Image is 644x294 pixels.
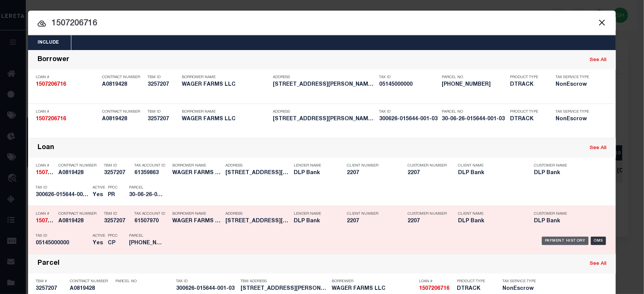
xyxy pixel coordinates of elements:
[115,279,172,284] p: Parcel No
[108,234,118,238] p: PPCC
[419,286,453,292] h5: 1507206716
[172,164,222,168] p: Borrower Name
[36,116,66,122] strong: 1507206716
[36,170,66,176] strong: 1507206716
[148,82,178,88] h5: 3257207
[347,212,396,216] p: Client Number
[172,170,222,176] h5: WAGER FARMS LLC
[172,218,222,225] h5: WAGER FARMS LLC
[36,75,98,80] p: Loan #
[36,234,89,238] p: Tax ID
[534,164,598,168] p: Customer Name
[129,234,163,238] p: Parcel
[442,110,506,114] p: Parcel No
[108,192,118,198] h5: PR
[93,192,104,198] h5: Yes
[172,212,222,216] p: Borrower Name
[104,218,131,225] h5: 3257207
[148,116,178,123] h5: 3257207
[28,17,616,30] input: Start typing...
[502,279,537,284] p: Tax Service Type
[273,116,375,123] h5: 1890 Eaton Rd Green Cove Spring...
[36,164,55,168] p: Loan #
[556,116,594,123] h5: NonEscrow
[556,110,594,114] p: Tax Service Type
[408,218,446,225] h5: 2207
[108,186,118,190] p: PPCC
[102,110,144,114] p: Contract Number
[58,212,100,216] p: Contract Number
[347,218,396,225] h5: 2207
[597,17,607,27] button: Close
[225,170,290,176] h5: 1890 Eaton Rd Green Cove Spring...
[129,192,163,198] h5: 30-06-26-015644-001-03
[590,58,606,63] a: See All
[273,110,375,114] p: Address
[458,218,523,225] h5: DLP Bank
[36,110,98,114] p: Loan #
[419,286,449,291] strong: 1507206716
[182,75,269,80] p: Borrower Name
[502,286,537,292] h5: NonEscrow
[590,261,606,266] a: See All
[108,240,118,247] h5: CP
[510,110,544,114] p: Product Type
[273,82,375,88] h5: 1890 Eaton Rd Green Cove Spring...
[129,186,163,190] p: Parcel
[102,75,144,80] p: Contract Number
[36,218,55,225] h5: 1507206716
[36,219,66,224] strong: 1507206716
[534,218,598,225] h5: DLP Bank
[36,286,66,292] h5: 3257207
[134,164,168,168] p: Tax Account ID
[134,218,168,225] h5: 61507970
[379,82,438,88] h5: 05145000000
[534,212,598,216] p: Customer Name
[294,212,335,216] p: Lender Name
[273,75,375,80] p: Address
[102,116,144,123] h5: A0819428
[591,237,606,245] div: OMS
[379,75,438,80] p: Tax ID
[36,82,98,88] h5: 1507206716
[38,259,60,268] div: Parcel
[36,279,66,284] p: TBM #
[36,186,89,190] p: Tax ID
[182,82,269,88] h5: WAGER FARMS LLC
[332,286,415,292] h5: WAGER FARMS LLC
[28,35,68,50] button: Include
[58,164,100,168] p: Contract Number
[241,286,328,292] h5: 1890 Eaton Rd Green Cove Spring...
[457,279,491,284] p: Product Type
[176,286,237,292] h5: 300626-015644-001-03
[457,286,491,292] h5: DTRACK
[104,212,131,216] p: TBM ID
[379,110,438,114] p: Tax ID
[294,164,335,168] p: Lender Name
[36,192,89,198] h5: 300626-015644-001-03
[93,240,104,247] h5: Yes
[442,116,506,123] h5: 30-06-26-015644-001-03
[182,116,269,123] h5: WAGER FARMS LLC
[408,170,446,176] h5: 2207
[225,164,290,168] p: Address
[225,218,290,225] h5: 1890 Eaton Rd Green Cove Spring...
[38,56,69,64] div: Borrower
[182,110,269,114] p: Borrower Name
[36,116,98,123] h5: 1507206716
[510,75,544,80] p: Product Type
[510,82,544,88] h5: DTRACK
[419,279,453,284] p: Loan #
[332,279,415,284] p: Borrower
[134,170,168,176] h5: 61359863
[58,170,100,176] h5: A0819428
[58,218,100,225] h5: A0819428
[148,110,178,114] p: TBM ID
[148,75,178,80] p: TBM ID
[129,240,163,247] h5: 05145-0-00000
[408,164,447,168] p: Customer Number
[510,116,544,123] h5: DTRACK
[104,170,131,176] h5: 3257207
[93,234,105,238] p: Active
[442,75,506,80] p: Parcel No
